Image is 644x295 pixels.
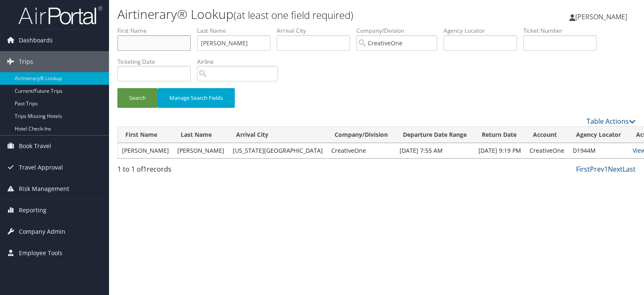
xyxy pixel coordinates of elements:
[19,51,33,72] span: Trips
[19,157,63,178] span: Travel Approval
[576,164,590,174] a: First
[19,243,62,264] span: Employee Tools
[158,88,235,108] button: Manage Search Fields
[19,221,65,242] span: Company Admin
[604,164,608,174] a: 1
[525,143,569,158] td: CreativeOne
[229,127,327,143] th: Arrival City: activate to sort column ascending
[229,143,327,158] td: [US_STATE][GEOGRAPHIC_DATA]
[277,26,356,35] label: Arrival City
[173,127,229,143] th: Last Name: activate to sort column ascending
[18,5,102,25] img: airportal-logo.png
[117,26,197,35] label: First Name
[117,88,158,108] button: Search
[587,117,636,126] a: Table Actions
[118,143,173,158] td: [PERSON_NAME]
[118,127,173,143] th: First Name: activate to sort column ascending
[19,200,47,221] span: Reporting
[197,57,284,66] label: Airline
[327,127,395,143] th: Company/Division
[569,4,636,29] a: [PERSON_NAME]
[474,127,525,143] th: Return Date: activate to sort column ascending
[525,127,569,143] th: Account: activate to sort column ascending
[197,26,277,35] label: Last Name
[173,143,229,158] td: [PERSON_NAME]
[117,164,238,178] div: 1 to 1 of records
[444,26,523,35] label: Agency Locator
[623,164,636,174] a: Last
[234,8,353,22] small: (at least one field required)
[569,143,628,158] td: D1944M
[590,164,604,174] a: Prev
[356,26,444,35] label: Company/Division
[117,57,197,66] label: Ticketing Date
[19,30,53,51] span: Dashboards
[569,127,628,143] th: Agency Locator: activate to sort column ascending
[19,136,51,157] span: Book Travel
[395,127,474,143] th: Departure Date Range: activate to sort column ascending
[474,143,525,158] td: [DATE] 9:19 PM
[327,143,395,158] td: CreativeOne
[19,178,69,199] span: Risk Management
[523,26,603,35] label: Ticket Number
[143,164,147,174] span: 1
[608,164,623,174] a: Next
[117,5,463,23] h1: Airtinerary® Lookup
[395,143,474,158] td: [DATE] 7:55 AM
[575,12,627,21] span: [PERSON_NAME]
